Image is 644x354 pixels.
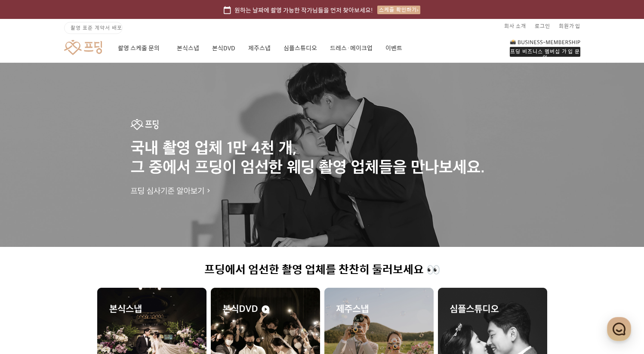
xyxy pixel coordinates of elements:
[97,263,547,277] h1: 프딩에서 엄선한 촬영 업체를 찬찬히 둘러보세요 👀
[57,273,111,294] a: 대화
[234,5,373,15] span: 원하는 날짜에 촬영 가능한 작가님들을 먼저 찾아보세요!
[111,273,165,294] a: 설정
[377,6,420,14] div: 스케줄 확인하기
[3,273,57,294] a: 홈
[133,286,143,292] span: 설정
[118,34,164,63] a: 촬영 스케줄 문의
[385,34,402,63] a: 이벤트
[212,34,235,63] a: 본식DVD
[283,34,317,63] a: 심플스튜디오
[177,34,199,63] a: 본식스냅
[559,19,580,33] a: 회원가입
[504,19,526,33] a: 회사 소개
[79,286,89,293] span: 대화
[535,19,550,33] a: 로그인
[510,47,580,57] div: 프딩 비즈니스 멤버십 가입 문의
[248,34,271,63] a: 제주스냅
[330,34,373,63] a: 드레스·메이크업
[27,286,32,292] span: 홈
[71,24,122,31] span: 촬영 표준 계약서 배포
[64,22,123,34] a: 촬영 표준 계약서 배포
[510,39,580,57] a: 프딩 비즈니스 멤버십 가입 문의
